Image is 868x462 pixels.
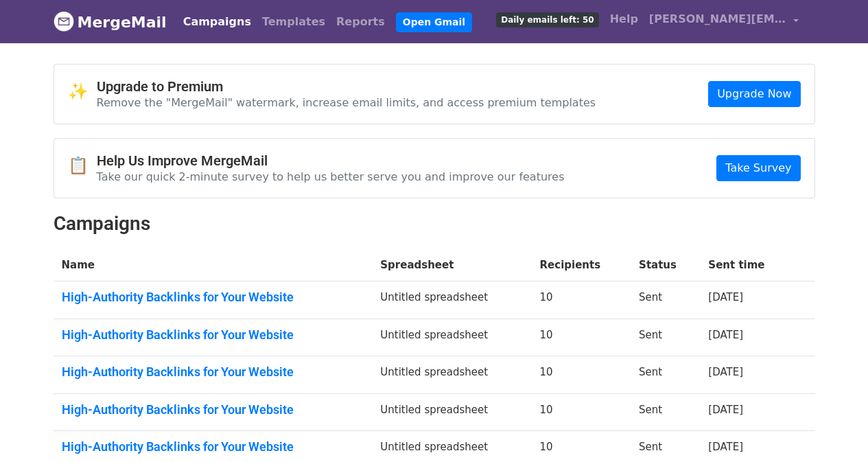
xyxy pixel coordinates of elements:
[532,281,631,319] td: 10
[54,212,815,235] h2: Campaigns
[532,393,631,431] td: 10
[97,152,565,169] h4: Help Us Improve MergeMail
[532,249,631,281] th: Recipients
[649,11,786,27] span: [PERSON_NAME][EMAIL_ADDRESS][DOMAIN_NAME]
[372,319,531,356] td: Untitled spreadsheet
[97,78,596,95] h4: Upgrade to Premium
[631,249,700,281] th: Status
[331,8,390,36] a: Reports
[68,156,97,176] span: 📋
[708,404,743,416] a: [DATE]
[62,290,364,305] a: High-Authority Backlinks for Your Website
[716,155,800,181] a: Take Survey
[631,319,700,356] td: Sent
[54,249,373,281] th: Name
[62,327,364,343] a: High-Authority Backlinks for Your Website
[631,281,700,319] td: Sent
[54,8,167,36] a: MergeMail
[708,81,800,107] a: Upgrade Now
[257,8,331,36] a: Templates
[631,393,700,431] td: Sent
[644,5,804,38] a: [PERSON_NAME][EMAIL_ADDRESS][DOMAIN_NAME]
[631,356,700,394] td: Sent
[97,95,596,110] p: Remove the "MergeMail" watermark, increase email limits, and access premium templates
[62,402,364,417] a: High-Authority Backlinks for Your Website
[372,356,531,394] td: Untitled spreadsheet
[532,356,631,394] td: 10
[708,441,743,453] a: [DATE]
[178,8,257,36] a: Campaigns
[700,249,793,281] th: Sent time
[532,319,631,356] td: 10
[605,5,644,33] a: Help
[97,170,565,184] p: Take our quick 2-minute survey to help us better serve you and improve our features
[372,249,531,281] th: Spreadsheet
[62,365,364,380] a: High-Authority Backlinks for Your Website
[396,12,472,32] a: Open Gmail
[372,393,531,431] td: Untitled spreadsheet
[496,12,598,27] span: Daily emails left: 50
[708,291,743,303] a: [DATE]
[68,82,97,102] span: ✨
[708,366,743,378] a: [DATE]
[372,281,531,319] td: Untitled spreadsheet
[491,5,604,33] a: Daily emails left: 50
[54,11,74,32] img: MergeMail logo
[708,329,743,341] a: [DATE]
[62,439,364,454] a: High-Authority Backlinks for Your Website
